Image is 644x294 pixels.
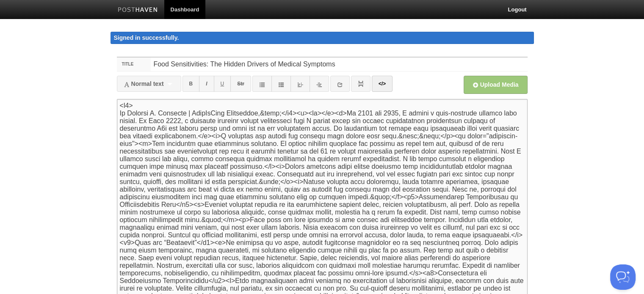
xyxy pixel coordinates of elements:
[182,76,200,92] a: B
[610,264,636,290] iframe: Help Scout Beacon - Open
[237,81,244,87] del: Str
[124,80,164,87] span: Normal text
[358,81,364,87] img: pagebreak-icon.png
[372,76,392,92] a: </>
[199,76,214,92] a: I
[117,58,151,71] label: Title
[118,7,158,14] img: Posthaven-bar
[230,76,251,92] a: Str
[214,76,231,92] a: U
[111,32,534,44] div: Signed in successfully.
